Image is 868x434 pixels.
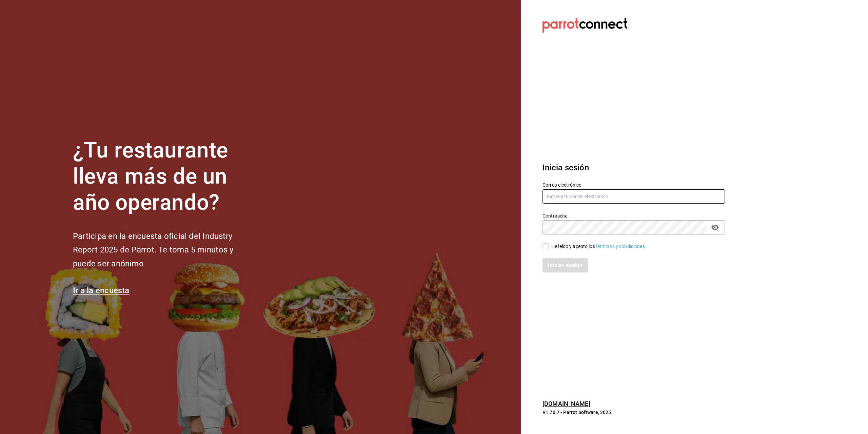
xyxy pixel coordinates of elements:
[542,183,725,187] label: Correo electrónico
[551,243,646,250] div: He leído y acepto los
[595,244,646,249] a: Términos y condiciones.
[542,162,725,174] h3: Inicia sesión
[73,229,256,271] h2: Participa en la encuesta oficial del Industry Report 2025 de Parrot. Te toma 5 minutos y puede se...
[542,400,590,407] a: [DOMAIN_NAME]
[73,137,256,215] h1: ¿Tu restaurante lleva más de un año operando?
[542,189,725,204] input: Ingresa tu correo electrónico
[709,222,721,233] button: passwordField
[542,213,725,218] label: Contraseña
[542,409,725,416] p: V1.70.7 - Parrot Software, 2025.
[73,286,130,295] a: Ir a la encuesta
